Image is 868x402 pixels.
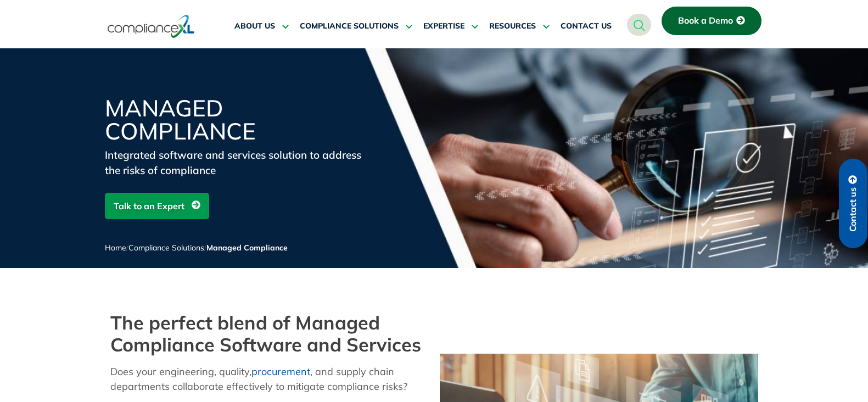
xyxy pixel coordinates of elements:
[206,243,288,253] span: Managed Compliance
[423,21,464,31] span: EXPERTISE
[300,13,412,40] a: COMPLIANCE SOLUTIONS
[251,365,310,378] a: procurement
[561,21,612,31] span: CONTACT US
[105,147,368,178] div: Integrated software and services solution to address the risks of compliance
[423,13,478,40] a: EXPERTISE
[234,21,275,31] span: ABOUT US
[105,97,368,143] h1: Managed Compliance
[300,21,399,31] span: COMPLIANCE SOLUTIONS
[489,21,536,31] span: RESOURCES
[110,311,421,356] b: The perfect blend of Managed Compliance Software and Services
[234,13,289,40] a: ABOUT US
[114,196,184,216] span: Talk to an Expert
[489,13,550,40] a: RESOURCES
[627,14,651,36] a: navsearch-button
[128,243,204,253] a: Compliance Solutions
[662,7,761,35] a: Book a Demo
[110,364,429,394] p: Does your engineering, quality, , and supply chain departments collaborate effectively to mitigat...
[561,13,612,40] a: CONTACT US
[105,243,288,253] span: / /
[105,243,126,253] a: Home
[108,14,195,39] img: logo-one.svg
[678,16,733,26] span: Book a Demo
[848,187,858,232] span: Contact us
[839,159,867,248] a: Contact us
[105,193,209,219] a: Talk to an Expert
